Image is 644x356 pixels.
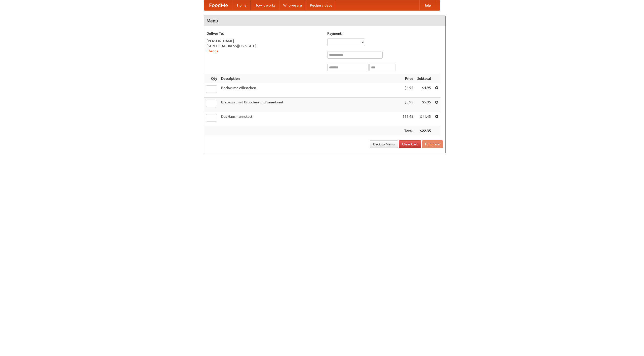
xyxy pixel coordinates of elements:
[327,31,443,36] h5: Payment:
[204,16,446,26] h4: Menu
[207,44,322,49] div: [STREET_ADDRESS][US_STATE]
[415,112,433,126] td: $11.45
[207,31,322,36] h5: Deliver To:
[219,112,400,126] td: Das Hausmannskost
[400,126,415,136] th: Total:
[415,83,433,98] td: $4.95
[400,74,415,83] th: Price
[251,0,279,10] a: How it works
[400,98,415,112] td: $5.95
[219,74,400,83] th: Description
[306,0,336,10] a: Recipe videos
[279,0,306,10] a: Who we are
[415,126,433,136] th: $22.35
[219,83,400,98] td: Bockwurst Würstchen
[415,74,433,83] th: Subtotal
[204,74,219,83] th: Qty
[207,38,322,44] div: [PERSON_NAME]
[400,112,415,126] td: $11.45
[207,49,219,53] a: Change
[399,140,421,148] a: Clear Cart
[415,98,433,112] td: $5.95
[370,140,398,148] a: Back to Menu
[233,0,251,10] a: Home
[419,0,435,10] a: Help
[400,83,415,98] td: $4.95
[204,0,233,10] a: FoodMe
[422,140,443,148] button: Purchase
[219,98,400,112] td: Bratwurst mit Brötchen und Sauerkraut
